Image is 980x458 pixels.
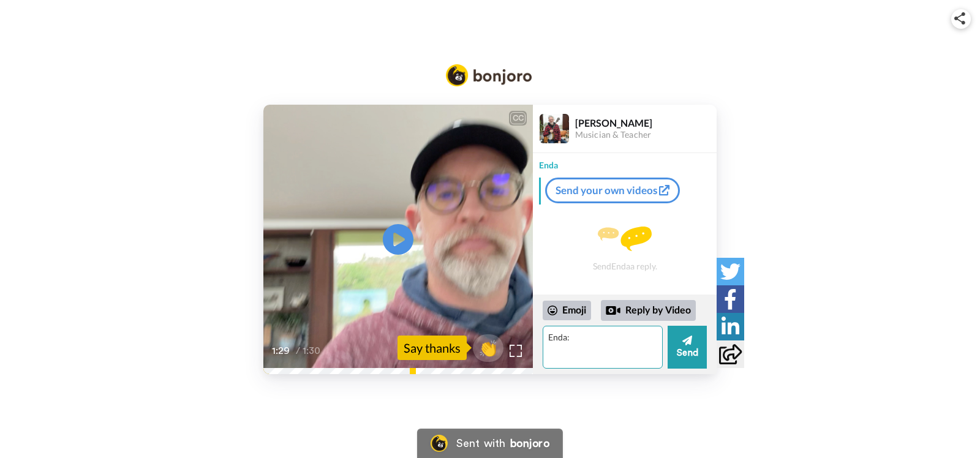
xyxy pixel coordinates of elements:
div: [PERSON_NAME] [575,117,716,129]
button: 👏 [473,334,503,362]
div: Emoji [543,301,591,320]
span: 1:30 [303,343,324,358]
span: / [296,343,300,358]
img: Profile Image [540,114,569,143]
div: Reply by Video [606,303,620,318]
div: Enda [533,153,717,171]
a: Send your own videos [545,178,680,203]
textarea: Enda: [543,326,663,369]
div: Reply by Video [601,300,696,321]
div: Send Enda a reply. [533,209,717,288]
div: CC [510,112,526,124]
span: 👏 [473,338,503,358]
img: ic_share.svg [954,12,965,24]
div: Musician & Teacher [575,130,716,140]
img: Full screen [510,345,522,357]
img: Bonjoro Logo [446,64,532,86]
span: 1:29 [272,343,293,358]
img: message.svg [598,227,652,251]
button: Send [668,326,707,369]
div: Say thanks [398,336,467,360]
